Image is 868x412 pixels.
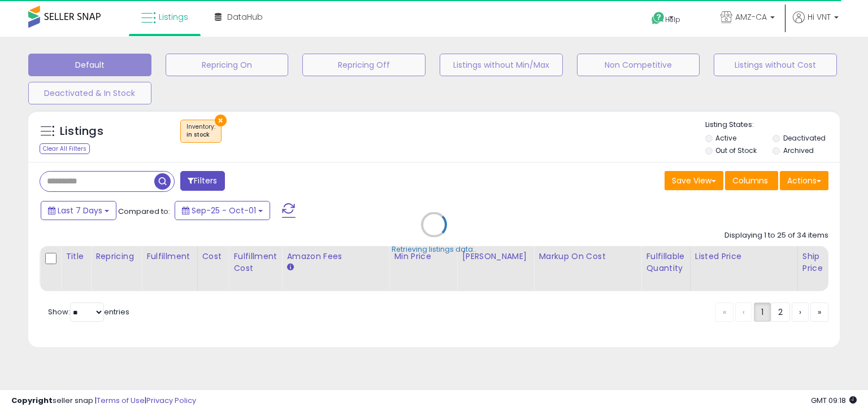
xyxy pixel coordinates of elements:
[28,54,151,76] button: Default
[11,396,196,406] div: seller snap | |
[811,395,857,406] span: 2025-10-9 09:18 GMT
[651,11,665,25] i: Get Help
[714,54,837,76] button: Listings without Cost
[440,54,563,76] button: Listings without Min/Max
[28,82,151,104] button: Deactivated & In Stock
[643,3,702,37] a: Help
[97,395,145,406] a: Terms of Use
[166,54,289,76] button: Repricing On
[227,11,263,23] span: DataHub
[665,15,680,24] span: Help
[577,54,700,76] button: Non Competitive
[735,11,767,23] span: AMZ-CA
[302,54,426,76] button: Repricing Off
[392,244,476,255] div: Retrieving listings data..
[11,395,53,406] strong: Copyright
[793,11,839,37] a: Hi VNT
[808,11,831,23] span: Hi VNT
[146,395,196,406] a: Privacy Policy
[159,11,188,23] span: Listings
